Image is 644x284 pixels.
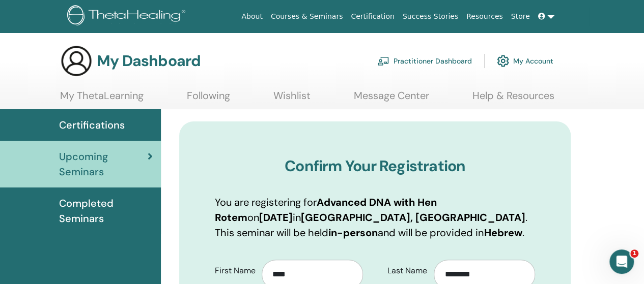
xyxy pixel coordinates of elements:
span: Upcoming Seminars [59,149,148,179]
img: logo.png [67,5,189,28]
b: [GEOGRAPHIC_DATA], [GEOGRAPHIC_DATA] [301,211,525,224]
a: Wishlist [273,89,311,109]
a: My ThetaLearning [60,89,144,109]
a: Courses & Seminars [267,7,347,26]
a: Store [507,7,534,26]
a: Practitioner Dashboard [377,50,472,72]
h3: Confirm Your Registration [215,157,535,175]
a: My Account [497,50,553,72]
p: You are registering for on in . This seminar will be held and will be provided in . [215,195,535,240]
a: About [237,7,266,26]
a: Certification [347,7,398,26]
span: 1 [630,249,638,258]
b: [DATE] [259,211,293,224]
b: in-person [328,226,378,239]
b: Hebrew [484,226,522,239]
iframe: Intercom live chat [609,249,634,274]
img: generic-user-icon.jpg [60,45,93,77]
span: Certifications [59,117,125,133]
a: Help & Resources [472,89,554,109]
span: Completed Seminars [59,196,153,226]
a: Resources [462,7,507,26]
label: First Name [207,261,262,280]
img: cog.svg [497,52,509,70]
label: Last Name [380,261,434,280]
h3: My Dashboard [97,52,201,70]
a: Following [187,89,230,109]
a: Success Stories [399,7,462,26]
a: Message Center [354,89,429,109]
img: chalkboard-teacher.svg [377,56,389,66]
b: Advanced DNA with Hen Rotem [215,196,437,224]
